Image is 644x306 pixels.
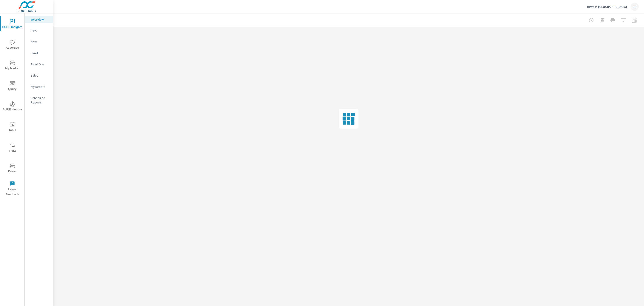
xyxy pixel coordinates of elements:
[2,101,23,112] span: PURE Identity
[25,27,53,34] div: PIPA
[25,83,53,90] div: My Report
[2,142,23,153] span: Tier2
[25,95,53,106] div: Scheduled Reports
[25,16,53,23] div: Overview
[25,72,53,79] div: Sales
[31,96,49,105] p: Scheduled Reports
[31,51,49,55] p: Used
[2,39,23,50] span: Advertise
[31,62,49,67] p: Fixed Ops
[25,61,53,68] div: Fixed Ops
[2,19,23,30] span: PURE Insights
[0,13,24,199] div: nav menu
[587,5,627,9] p: BMW of [GEOGRAPHIC_DATA]
[31,84,49,89] p: My Report
[31,17,49,22] p: Overview
[2,60,23,71] span: My Market
[31,73,49,78] p: Sales
[25,50,53,56] div: Used
[2,81,23,92] span: Query
[2,181,23,197] span: Leave Feedback
[31,40,49,44] p: New
[631,3,639,11] div: JD
[2,163,23,174] span: Driver
[2,122,23,133] span: Tools
[31,28,49,33] p: PIPA
[25,39,53,45] div: New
